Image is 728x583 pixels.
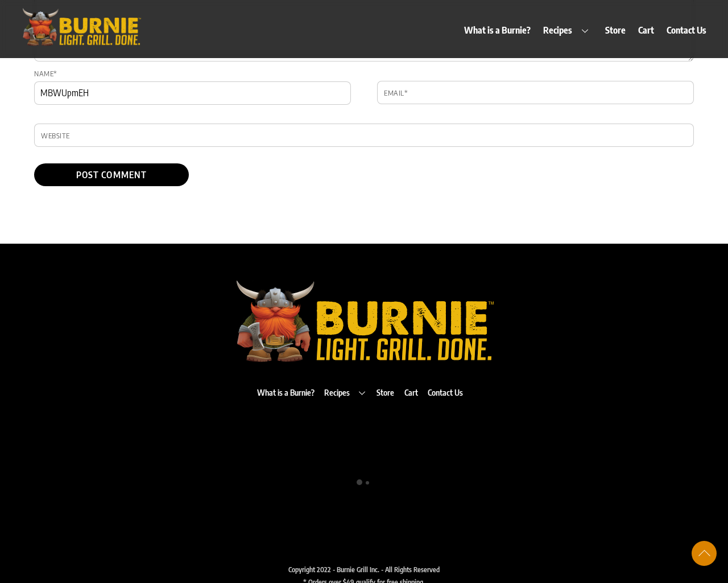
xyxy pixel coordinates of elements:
[16,6,147,48] img: burniegrill.com-logo-high-res-2020110_500px
[633,17,660,43] a: Cart
[222,275,506,368] img: burniegrill.com-logo-high-res-2020110_500px
[404,387,418,397] a: Cart
[41,128,701,143] label: Website
[34,563,694,576] div: Copyright 2022 - Burnie Grill Inc. - All Rights Reserved
[34,66,57,81] label: Name
[384,85,701,100] label: Email
[377,387,394,397] a: Store
[222,355,506,371] a: Burnie Grill
[34,163,189,187] input: Post Comment
[599,17,631,43] a: Store
[257,387,315,397] a: What is a Burnie?
[428,387,463,397] a: Contact Us
[324,387,367,397] a: Recipes
[661,17,712,43] a: Contact Us
[538,17,598,43] a: Recipes
[459,17,536,43] a: What is a Burnie?
[16,32,147,52] a: Burnie Grill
